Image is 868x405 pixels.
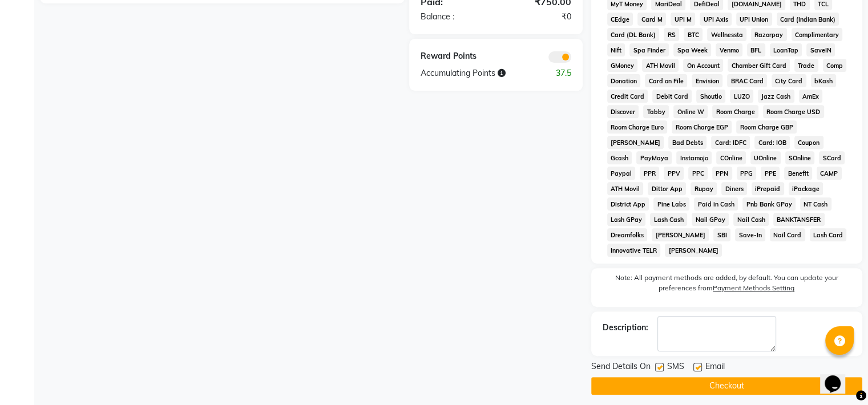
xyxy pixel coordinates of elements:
[642,59,679,72] span: ATH Movil
[752,182,784,195] span: iPrepaid
[711,136,750,149] span: Card: IDFC
[607,28,660,41] span: Card (DL Bank)
[742,197,796,210] span: Pnb Bank GPay
[607,105,639,118] span: Discover
[794,59,818,72] span: Trade
[607,74,641,87] span: Donation
[652,228,709,241] span: [PERSON_NAME]
[607,59,638,72] span: GMoney
[819,151,845,164] span: SCard
[607,182,644,195] span: ATH Movil
[603,273,851,298] label: Note: All payment methods are added, by default. You can update your preferences from
[667,361,684,375] span: SMS
[607,228,648,241] span: Dreamfolks
[784,167,812,180] span: Benefit
[735,228,765,241] span: Save-In
[607,13,633,26] span: CEdge
[684,28,703,41] span: BTC
[716,151,746,164] span: COnline
[712,167,732,180] span: PPN
[789,182,823,195] span: iPackage
[754,136,790,149] span: Card: IOB
[676,151,712,164] span: Instamojo
[607,244,661,257] span: Innovative TELR
[607,151,632,164] span: Gcash
[696,90,725,103] span: Shoutlo
[636,151,672,164] span: PayMaya
[688,167,708,180] span: PPC
[736,120,797,133] span: Room Charge GBP
[607,90,648,103] span: Credit Card
[799,90,823,103] span: AmEx
[607,43,625,56] span: Nift
[645,74,687,87] span: Card on File
[820,359,857,394] iframe: chat widget
[713,228,730,241] span: SBI
[629,43,669,56] span: Spa Finder
[643,105,669,118] span: Tabby
[653,197,689,210] span: Pine Labs
[607,136,664,149] span: [PERSON_NAME]
[412,11,496,23] div: Balance :
[763,105,824,118] span: Room Charge USD
[637,13,666,26] span: Card M
[607,120,668,133] span: Room Charge Euro
[707,28,746,41] span: Wellnessta
[673,105,708,118] span: Online W
[750,151,781,164] span: UOnline
[692,213,729,226] span: Nail GPay
[671,13,695,26] span: UPI M
[785,151,815,164] span: SOnline
[650,213,687,226] span: Lash Cash
[673,43,711,56] span: Spa Week
[664,167,684,180] span: PPV
[721,182,747,195] span: Diners
[773,213,825,226] span: BANKTANSFER
[727,74,767,87] span: BRAC Card
[761,167,780,180] span: PPE
[792,28,843,41] span: Complimentary
[772,74,806,87] span: City Card
[672,120,732,133] span: Room Charge EGP
[730,90,753,103] span: LUZO
[665,244,722,257] span: [PERSON_NAME]
[683,59,723,72] span: On Account
[810,228,847,241] span: Lash Card
[736,13,772,26] span: UPI Union
[733,213,769,226] span: Nail Cash
[664,28,679,41] span: RS
[607,167,636,180] span: Paypal
[712,105,758,118] span: Room Charge
[770,228,805,241] span: Nail Card
[823,59,847,72] span: Comp
[648,182,686,195] span: Dittor App
[652,90,692,103] span: Debit Card
[737,167,757,180] span: PPG
[694,197,738,210] span: Paid in Cash
[496,11,580,23] div: ₹0
[607,197,649,210] span: District App
[412,50,496,63] div: Reward Points
[700,13,732,26] span: UPI Axis
[691,182,717,195] span: Rupay
[591,377,862,395] button: Checkout
[758,90,794,103] span: Jazz Cash
[591,361,651,375] span: Send Details On
[716,43,742,56] span: Venmo
[538,67,579,79] div: 37.5
[728,59,790,72] span: Chamber Gift Card
[777,13,839,26] span: Card (Indian Bank)
[794,136,823,149] span: Coupon
[412,67,538,79] div: Accumulating Points
[751,28,787,41] span: Razorpay
[705,361,725,375] span: Email
[800,197,831,210] span: NT Cash
[607,213,646,226] span: Lash GPay
[713,283,794,293] label: Payment Methods Setting
[770,43,802,56] span: LoanTap
[811,74,837,87] span: bKash
[806,43,835,56] span: SaveIN
[640,167,659,180] span: PPR
[603,322,648,334] div: Description:
[692,74,722,87] span: Envision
